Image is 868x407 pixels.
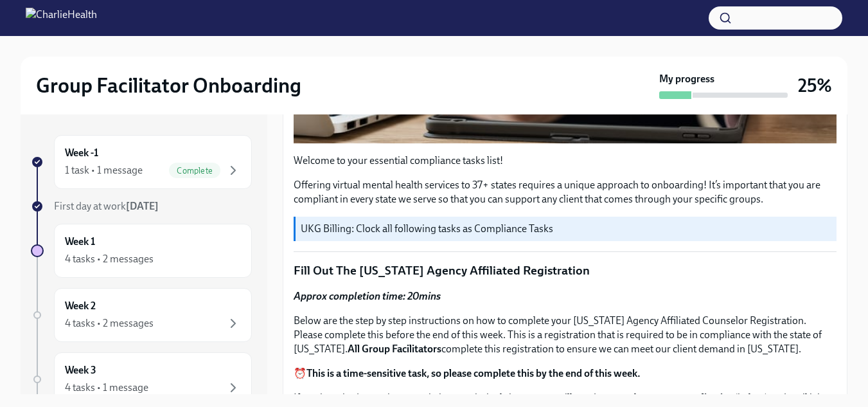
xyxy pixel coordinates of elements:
strong: This is a time-sensitive task, so please complete this by the end of this week. [306,367,641,379]
div: 1 task • 1 message [65,163,143,177]
span: First day at work [54,200,159,212]
a: Week -11 task • 1 messageComplete [31,135,252,189]
p: UKG Billing: Clock all following tasks as Compliance Tasks [301,222,831,236]
p: Below are the step by step instructions on how to complete your [US_STATE] Agency Affiliated Coun... [294,314,837,356]
a: Week 24 tasks • 2 messages [31,288,252,342]
div: 4 tasks • 2 messages [65,252,154,266]
h6: Week 3 [65,363,96,377]
h6: Week 1 [65,235,95,249]
div: 4 tasks • 2 messages [65,316,154,330]
p: Offering virtual mental health services to 37+ states requires a unique approach to onboarding! I... [294,178,837,206]
a: Week 14 tasks • 2 messages [31,224,252,278]
p: Welcome to your essential compliance tasks list! [294,154,837,168]
a: First day at work[DATE] [31,199,252,213]
a: Week 34 tasks • 1 message [31,352,252,406]
h3: 25% [798,74,832,97]
p: ⏰ [294,366,837,381]
h6: Week 2 [65,299,96,313]
span: Complete [169,166,220,176]
h6: Week -1 [65,146,98,160]
img: CharlieHealth [26,8,97,28]
strong: All Group Facilitators [348,343,441,355]
strong: Approx completion time: 20mins [294,290,441,302]
p: Fill Out The [US_STATE] Agency Affiliated Registration [294,262,837,279]
h2: Group Facilitator Onboarding [36,73,301,98]
div: 4 tasks • 1 message [65,381,148,395]
strong: My progress [659,72,714,86]
strong: [DATE] [126,200,159,212]
strong: paper application [657,392,734,404]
